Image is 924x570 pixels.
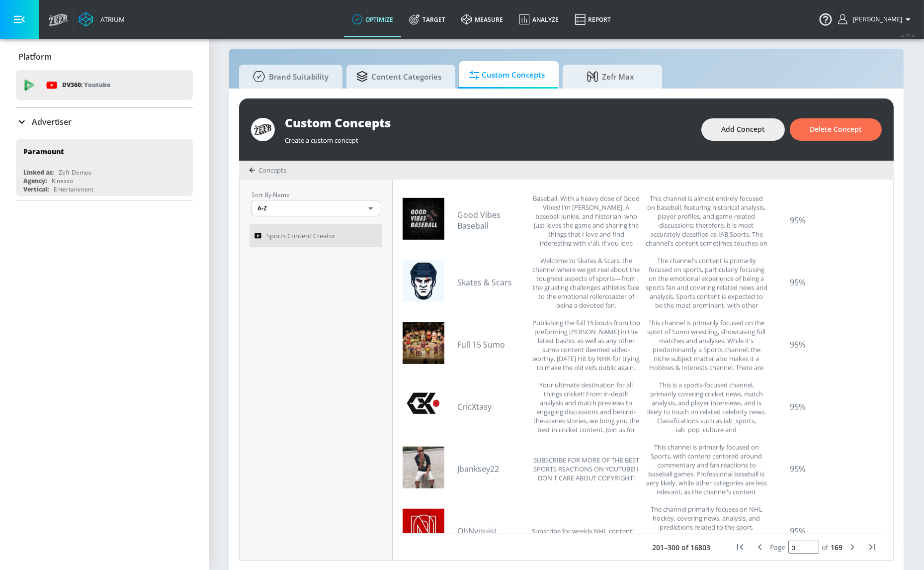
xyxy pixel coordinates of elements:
span: Add Concept [721,123,765,136]
div: A-Z [252,200,380,216]
div: 95% [772,318,822,371]
div: 95% [772,380,822,433]
button: Open Resource Center [812,5,840,33]
img: UCWinzXzi7FRB_DncaC99BkQ [403,322,444,364]
img: UCWlebGiINHU6TOdoWtNrkVw [403,260,444,302]
span: v 4.25.4 [900,33,914,38]
span: Custom Concepts [469,63,545,87]
div: This channel is almost entirely focused on baseball, featuring historical analysis, player profil... [646,194,768,246]
div: 95% [772,443,822,495]
img: UCWYpT9J-Kznsy8H2OaRU9yw [403,384,444,426]
div: Paramount [23,147,64,156]
div: 95% [772,505,822,557]
a: optimize [344,1,401,37]
span: Concepts [258,166,286,175]
p: Platform [18,51,52,62]
button: first page [730,537,750,557]
span: Content Categories [356,65,441,89]
input: page [788,541,819,554]
p: DV360: [62,80,110,91]
p: Advertiser [32,116,72,127]
div: Advertiser [16,108,193,136]
div: ParamountLinked as:Zefr DemosAgency:KinessoVertical:Entertainment [16,139,193,196]
div: Platform [16,43,193,71]
p: 201–300 of 16803 [652,542,710,553]
button: [PERSON_NAME] [838,13,914,25]
img: UCX0BB-bY0HZ4ZB0d9f519Zw [403,198,444,240]
div: 95% [772,256,822,308]
div: This channel is primarily focused on the sport of Sumo wrestling, showcasing full matches and ana... [646,318,768,371]
div: Kinesso [52,177,73,185]
button: last page [862,537,882,557]
span: Zefr Max [573,65,648,89]
div: This is a sports-focused channel, primarily covering cricket news, match analysis, and player int... [646,380,768,433]
div: 95% [772,194,822,246]
a: OhNyquist [457,526,527,537]
a: measure [453,1,511,37]
a: Atrium [79,12,125,27]
p: Youtube [84,80,110,90]
p: Sort By Name [252,190,380,200]
div: Baseball. With a heavy dose of Good Vibes! I’m Josh. A baseball junkie, and historian, who just l... [532,194,640,246]
button: Add Concept [701,118,785,141]
div: Atrium [96,15,125,24]
div: Linked as: [23,168,54,177]
div: Custom Concepts [285,114,691,131]
span: Delete Concept [810,123,862,136]
div: Entertainment [54,185,93,193]
a: Jbanksey22 [457,464,527,475]
div: Concepts [249,166,286,175]
div: The channel primarily focuses on NHL hockey, covering news, analysis, and predictions related to ... [646,505,768,557]
a: Sports Content Creator [250,224,382,247]
button: next page [842,537,862,557]
div: Publishing the full 15 bouts from top preforming rikishi in the latest basho, as well as any othe... [532,318,640,371]
div: Subscribe for weekly NHL content! [532,505,634,557]
a: Analyze [511,1,567,37]
div: Zefr Demos [59,168,91,177]
a: Target [401,1,453,37]
a: Full 15 Sumo [457,339,527,350]
div: The channel's content is primarily focused on sports, particularly focusing on the emotional expe... [646,256,768,308]
button: Delete Concept [790,118,882,141]
img: UCVflz7z_aEtGLvxd7FuOG6A [403,509,444,551]
a: Skates & Scars [457,277,527,288]
div: Your ultimate destination for all things cricket! From in-depth analysis and match previews to en... [532,380,640,433]
span: Brand Suitability [249,65,329,89]
div: SUBSCRIBE FOR MORE OF THE BEST SPORTS REACTIONS ON YOUTUBE! I DON'T CARE ABOUT COPYRIGHT! [532,443,640,495]
div: DV360: Youtube [16,70,193,100]
a: Good Vibes Baseball [457,209,527,231]
div: Vertical: [23,185,49,193]
div: Create a custom concept [285,131,691,145]
div: Set page and press "Enter" [770,541,842,554]
a: Report [567,1,619,37]
span: 169 [831,543,842,552]
img: UCWKoTabIDB0XBGAX64NxZKg [403,447,444,488]
div: Welcome to Skates & Scars, the channel where we get real about the toughest aspects of sports—fro... [532,256,640,308]
div: Agency: [23,177,47,185]
span: login as: justin.nim@zefr.com [849,16,902,23]
button: previous page [750,537,770,557]
div: This channel is primarily focused on Sports, with content centered around commentary and fan reac... [646,443,768,495]
a: CricXtasy [457,401,527,412]
span: Sports Content Creator [266,230,336,242]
